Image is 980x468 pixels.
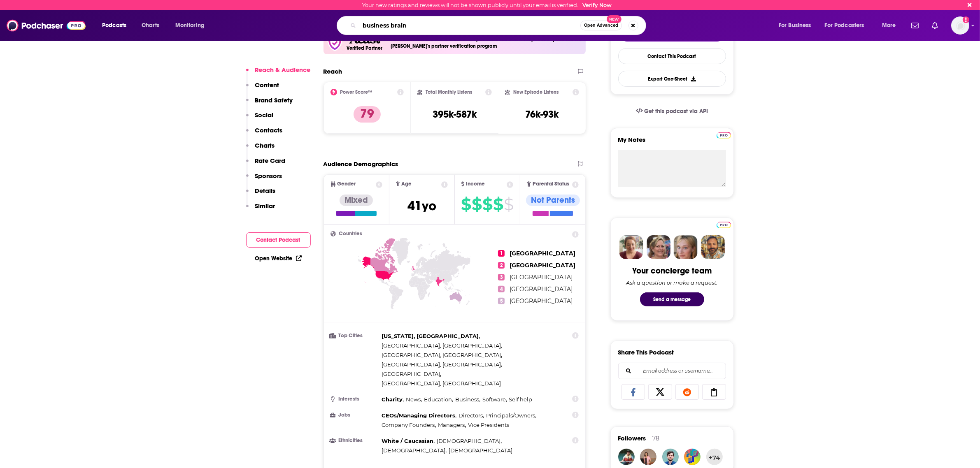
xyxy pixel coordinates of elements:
[406,395,422,404] span: ,
[424,396,452,403] span: Education
[327,35,343,51] img: verfied icon
[455,395,480,404] span: ,
[640,449,656,465] img: sesco2
[246,202,275,217] button: Similar
[382,350,503,360] span: ,
[382,331,480,341] span: ,
[331,438,379,443] h3: Ethnicities
[662,449,679,465] img: sylvezine
[437,438,500,444] span: [DEMOGRAPHIC_DATA]
[382,360,503,369] span: ,
[510,285,573,293] span: [GEOGRAPHIC_DATA]
[438,420,466,430] span: ,
[102,20,126,31] span: Podcasts
[717,131,731,139] a: Pro website
[951,16,969,35] button: Show profile menu
[382,446,447,455] span: ,
[340,89,372,95] h2: Power Score™
[510,250,575,257] span: [GEOGRAPHIC_DATA]
[951,16,969,35] span: Logged in as MelissaPS
[382,395,404,404] span: ,
[255,255,302,262] a: Open Website
[331,396,379,402] h3: Interests
[584,23,618,28] span: Open Advanced
[255,157,286,164] p: Rate Card
[461,198,471,211] span: $
[580,21,622,30] button: Open AdvancedNew
[324,160,398,168] h2: Audience Demographics
[510,262,575,269] span: [GEOGRAPHIC_DATA]
[619,235,643,259] img: Sydney Profile
[255,126,283,134] p: Contacts
[622,384,645,400] a: Share on Facebook
[255,66,311,74] p: Reach & Audience
[468,422,509,428] span: Vice Presidents
[382,371,440,377] span: [GEOGRAPHIC_DATA]
[406,396,421,403] span: News
[246,172,282,187] button: Sponsors
[347,46,383,51] h5: Verified Partner
[607,15,622,23] span: New
[382,369,442,379] span: ,
[255,81,279,89] p: Content
[773,19,822,32] button: open menu
[246,141,275,157] button: Charts
[675,384,699,400] a: Share on Reddit
[401,181,412,187] span: Age
[486,411,536,420] span: ,
[779,20,811,31] span: For Business
[359,19,580,32] input: Search podcasts, credits, & more...
[701,235,725,259] img: Jon Profile
[340,195,373,206] div: Mixed
[510,273,573,281] span: [GEOGRAPHIC_DATA]
[629,101,715,121] a: Get this podcast via API
[498,262,505,269] span: 2
[618,136,726,150] label: My Notes
[331,412,379,418] h3: Jobs
[618,434,646,442] span: Followers
[618,449,635,465] img: adi.diner
[717,132,731,139] img: Podchaser Pro
[433,108,477,120] h3: 395k-587k
[482,396,506,403] span: Software
[338,181,356,187] span: Gender
[951,16,969,35] img: User Profile
[644,108,708,115] span: Get this podcast via API
[618,363,726,379] div: Search followers
[466,181,485,187] span: Income
[498,286,505,292] span: 4
[255,187,276,195] p: Details
[331,333,379,338] h3: Top Cities
[407,198,436,214] span: 41 yo
[632,266,712,276] div: Your concierge team
[717,222,731,228] img: Podchaser Pro
[498,250,505,257] span: 1
[382,380,501,387] span: [GEOGRAPHIC_DATA], [GEOGRAPHIC_DATA]
[96,19,137,32] button: open menu
[362,2,612,8] div: Your new ratings and reviews will not be shown publicly until your email is verified.
[908,19,922,32] a: Show notifications dropdown
[246,96,293,111] button: Brand Safety
[7,18,86,33] img: Podchaser - Follow, Share and Rate Podcasts
[876,19,906,32] button: open menu
[882,20,896,31] span: More
[438,422,465,428] span: Managers
[382,411,457,420] span: ,
[437,436,502,446] span: ,
[582,2,612,8] a: Verify Now
[354,106,381,123] p: 79
[382,438,434,444] span: White / Caucasian
[618,348,674,356] h3: Share This Podcast
[382,342,501,349] span: [GEOGRAPHIC_DATA], [GEOGRAPHIC_DATA]
[449,447,512,454] span: [DEMOGRAPHIC_DATA]
[246,111,274,126] button: Social
[717,220,731,228] a: Pro website
[459,412,483,419] span: Directors
[136,19,164,32] a: Charts
[702,384,726,400] a: Copy Link
[382,436,435,446] span: ,
[526,195,580,206] div: Not Parents
[382,361,501,368] span: [GEOGRAPHIC_DATA], [GEOGRAPHIC_DATA]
